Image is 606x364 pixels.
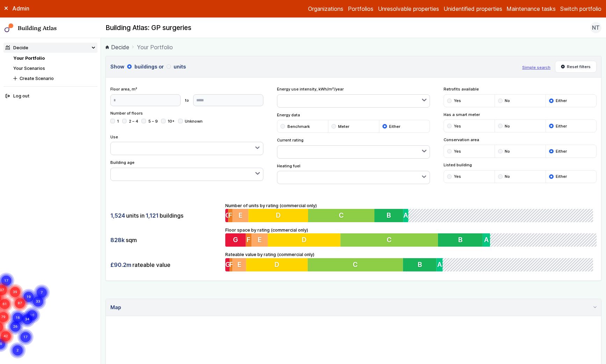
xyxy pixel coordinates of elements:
span: E [238,260,241,269]
span: Your Portfolio [137,43,173,51]
span: G [233,236,238,244]
button: C [309,209,376,222]
button: A [438,258,444,271]
span: B [388,211,392,219]
span: F [229,260,233,269]
button: D [246,258,308,271]
div: sqm [110,233,221,247]
button: E [232,209,248,222]
button: E [232,258,246,271]
button: Reset filters [555,61,597,73]
button: C [308,258,405,271]
div: Floor area, m² [110,86,264,106]
span: C [340,211,345,219]
span: D [301,236,306,244]
a: Organizations [308,5,343,13]
h2: Building Atlas: GP surgeries [105,23,191,32]
div: Energy use intensity, kWh/m²/year [277,86,430,108]
span: E [258,236,262,244]
div: Energy data [277,112,430,133]
button: G [225,209,228,222]
button: Log out [3,91,97,101]
button: F [246,233,251,247]
button: F [228,209,233,222]
span: £90.2m [110,261,131,269]
button: NT [590,22,601,33]
a: Decide [105,43,129,51]
button: B [438,233,483,247]
button: B [404,258,438,271]
a: Your Scenarios [13,66,45,71]
div: Heating fuel [277,163,430,184]
button: G [225,233,246,247]
div: Building age [110,160,264,181]
div: Floor space by rating (commercial only) [225,227,597,247]
button: A [405,209,410,222]
span: C [354,260,359,269]
span: A [405,211,410,219]
span: Retrofits available [444,86,597,92]
span: D [276,211,281,219]
button: B [376,209,405,222]
button: A [483,233,490,247]
summary: Map [106,299,601,316]
span: B [458,236,462,244]
span: A [439,260,444,269]
span: A+ [410,211,419,219]
div: Rateable value by rating (commercial only) [225,251,597,271]
span: G [225,211,231,219]
span: A [484,236,489,244]
span: A+ [490,236,499,244]
button: A+ [490,233,491,247]
span: F [247,236,250,244]
span: Listed building [444,162,597,168]
div: rateable value [110,258,221,271]
a: Your Portfolio [13,56,45,61]
h3: Show [110,63,518,71]
div: Decide [6,44,28,51]
div: Use [110,134,264,155]
a: Unresolvable properties [378,5,439,13]
button: A+ [410,209,411,222]
div: Number of floors [110,110,264,129]
div: Current rating [277,137,430,159]
span: 1,121 [146,212,159,219]
button: Switch portfolio [560,5,601,13]
span: F [228,211,232,219]
div: Number of units by rating (commercial only) [225,202,597,223]
button: G [225,258,230,271]
button: Simple search [522,65,550,70]
span: E [239,211,242,219]
span: NT [592,23,600,32]
button: Create Scenario [11,73,97,83]
span: C [387,236,392,244]
span: G [225,260,231,269]
span: Has a smart meter [444,112,597,117]
a: Portfolios [348,5,373,13]
button: D [249,209,309,222]
a: Unidentified properties [444,5,502,13]
a: Maintenance tasks [506,5,556,13]
span: 1,524 [110,212,125,219]
span: D [275,260,280,269]
span: B [419,260,424,269]
form: to [110,94,264,106]
span: A+ [445,260,454,269]
button: C [340,233,438,247]
summary: Decide [3,43,97,53]
div: units in buildings [110,209,221,222]
span: Conservation area [444,137,597,143]
button: F [229,258,232,271]
img: main-0bbd2752.svg [5,23,14,32]
button: E [251,233,268,247]
span: 828k [110,236,125,244]
button: D [268,233,340,247]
